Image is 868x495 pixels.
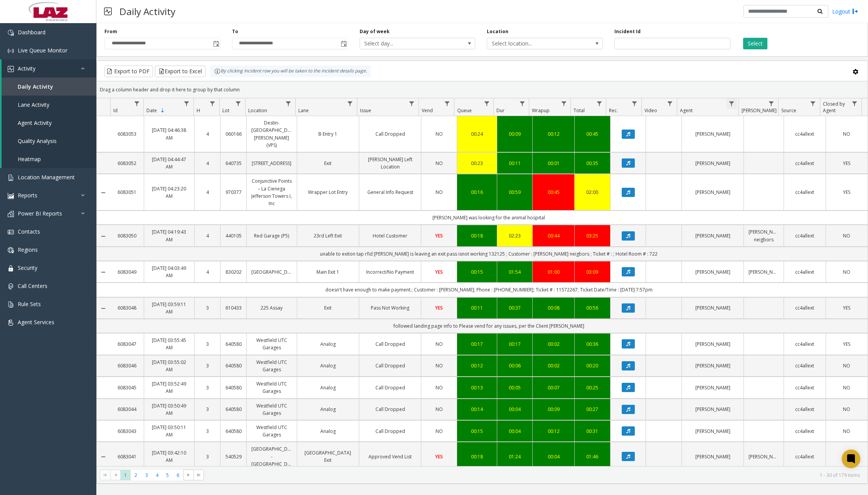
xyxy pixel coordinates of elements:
[302,340,354,348] a: Analog
[502,362,528,369] a: 00:06
[18,83,53,90] span: Daily Activity
[302,428,354,435] a: Analog
[579,304,606,311] a: 00:56
[115,384,139,391] a: 6083045
[149,185,190,200] a: [DATE] 04:23:20 AM
[104,28,117,35] label: From
[789,340,821,348] a: cc4allext
[149,228,190,243] a: [DATE] 04:19:43 AM
[115,268,139,276] a: 6083049
[686,189,739,196] a: [PERSON_NAME]
[686,130,739,138] a: [PERSON_NAME]
[502,189,528,196] a: 00:59
[843,384,850,391] span: NO
[225,406,242,413] a: 640580
[18,101,49,108] span: Lane Activity
[832,7,858,15] a: Logout
[517,98,527,109] a: Dur Filter Menu
[579,232,606,239] div: 03:25
[579,268,606,276] div: 03:09
[199,362,216,369] a: 3
[18,282,47,290] span: Call Centers
[843,232,850,239] span: NO
[225,160,242,167] a: 640735
[462,232,492,239] div: 00:18
[462,304,492,311] div: 00:11
[426,340,452,348] a: NO
[110,283,868,297] td: doesn't have enough to make payment.; Customer : [PERSON_NAME]; Phone : [PHONE_NUMBER]; Ticket # ...
[8,320,14,326] img: 'icon'
[407,98,417,109] a: Issue Filter Menu
[462,160,492,167] div: 00:23
[579,384,606,391] a: 00:25
[843,341,850,347] span: YES
[149,402,190,417] a: [DATE] 03:50:49 AM
[364,232,416,239] a: Hotel Customer
[302,268,354,276] a: Main Exit 1
[686,362,739,369] a: [PERSON_NAME]
[251,359,292,373] a: Westfield UTC Garages
[831,189,863,196] a: YES
[115,160,139,167] a: 6083052
[2,77,96,96] a: Daily Activity
[502,304,528,311] a: 00:37
[233,98,244,109] a: Lot Filter Menu
[225,268,242,276] a: 830202
[104,2,112,21] img: pageIcon
[225,428,242,435] a: 640580
[831,130,863,138] a: NO
[462,189,492,196] div: 00:16
[537,268,570,276] div: 01:00
[436,160,443,167] span: NO
[594,98,604,109] a: Total Filter Menu
[537,362,570,369] div: 00:02
[426,362,452,369] a: NO
[251,380,292,395] a: Westfield UTC Garages
[426,160,452,167] a: NO
[18,264,37,271] span: Security
[502,232,528,239] a: 02:23
[2,96,96,114] a: Lane Activity
[104,66,153,77] button: Export to PDF
[831,406,863,413] a: NO
[149,301,190,315] a: [DATE] 03:59:11 AM
[843,189,850,195] span: YES
[614,28,641,35] label: Incident Id
[849,98,860,109] a: Closed by Agent Filter Menu
[579,160,606,167] a: 00:35
[18,173,75,181] span: Location Management
[364,189,416,196] a: General Info Request
[115,304,139,311] a: 6083048
[502,384,528,391] a: 00:05
[558,98,569,109] a: Wrapup Filter Menu
[149,359,190,373] a: [DATE] 03:55:02 AM
[214,68,220,74] img: infoIcon.svg
[2,150,96,168] a: Heatmap
[462,268,492,276] div: 00:15
[502,406,528,413] a: 00:04
[426,304,452,311] a: YES
[199,189,216,196] a: 4
[749,228,779,243] a: [PERSON_NAME] neigbors
[110,247,868,261] td: unable to exiton tap rfid [PERSON_NAME] is leaving an exit pass isnot working 132125 ; Customer :...
[502,340,528,348] a: 00:17
[487,38,579,49] span: Select location...
[481,98,492,109] a: Queue Filter Menu
[18,318,54,326] span: Agent Services
[537,384,570,391] a: 00:07
[579,362,606,369] div: 00:20
[339,38,348,49] span: Toggle popup
[502,130,528,138] a: 00:09
[743,38,767,49] button: Select
[843,362,850,369] span: NO
[502,160,528,167] a: 00:11
[727,98,737,109] a: Agent Filter Menu
[149,337,190,351] a: [DATE] 03:55:45 AM
[18,228,40,235] span: Contacts
[149,380,190,395] a: [DATE] 03:52:49 AM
